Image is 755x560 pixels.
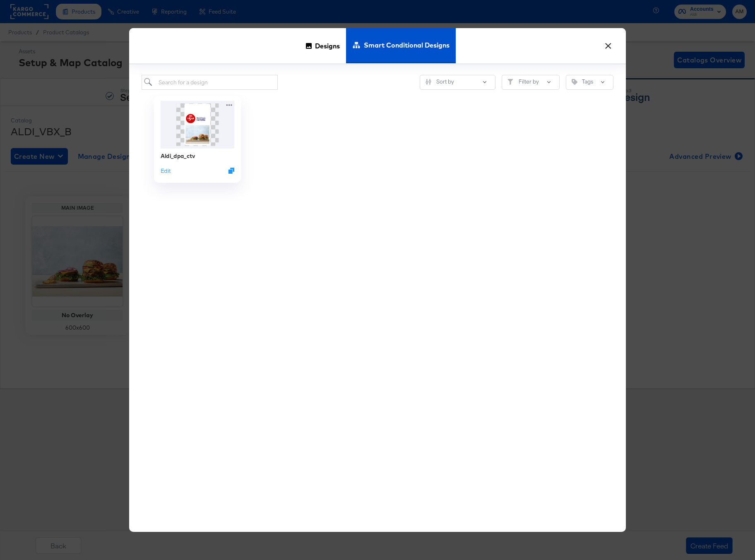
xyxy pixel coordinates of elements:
[315,27,340,64] span: Designs
[566,75,613,90] button: TagTags
[420,75,495,90] button: SlidersSort by
[161,152,195,160] div: Aldi_dpa_ctv
[154,96,241,183] div: Aldi_dpa_ctvEditDuplicate
[572,79,577,85] svg: Tag
[507,79,513,85] svg: Filter
[601,36,616,51] button: ×
[161,167,171,175] button: Edit
[364,27,450,63] span: Smart Conditional Designs
[502,75,560,90] button: FilterFilter by
[228,168,235,174] svg: Duplicate
[142,75,278,90] input: Search for a design
[161,101,235,148] img: gIppX59keOmNuwjePZTKZw.png
[426,79,431,85] svg: Sliders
